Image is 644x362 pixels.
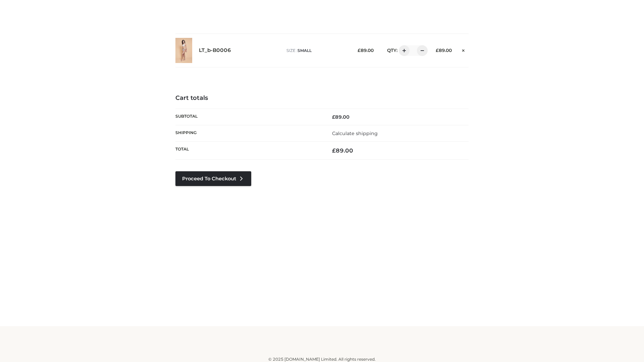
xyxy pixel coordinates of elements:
bdi: 89.00 [332,114,350,120]
span: £ [332,114,335,120]
bdi: 89.00 [358,48,374,53]
bdi: 89.00 [332,147,353,154]
span: SMALL [298,48,312,53]
div: QTY: [380,45,425,56]
span: £ [358,48,361,53]
p: size : [286,48,347,54]
bdi: 89.00 [436,48,452,53]
a: Remove this item [459,45,469,54]
th: Shipping [175,125,322,141]
h4: Cart totals [175,95,469,102]
a: Calculate shipping [332,130,378,136]
span: £ [332,147,336,154]
a: LT_b-B0006 [199,47,231,54]
th: Total [175,142,322,160]
a: Proceed to Checkout [175,171,251,186]
th: Subtotal [175,109,322,125]
span: £ [436,48,439,53]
